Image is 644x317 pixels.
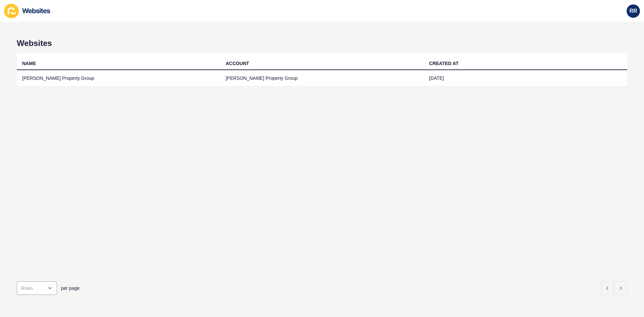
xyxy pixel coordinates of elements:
span: RR [629,8,637,14]
h1: Websites [17,39,627,48]
div: NAME [22,60,36,67]
td: [DATE] [424,70,627,87]
span: per page [61,285,79,292]
div: CREATED AT [429,60,459,67]
td: [PERSON_NAME] Property Group [17,70,220,87]
div: open menu [17,281,57,295]
div: ACCOUNT [226,60,249,67]
td: [PERSON_NAME] Property Group [220,70,424,87]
